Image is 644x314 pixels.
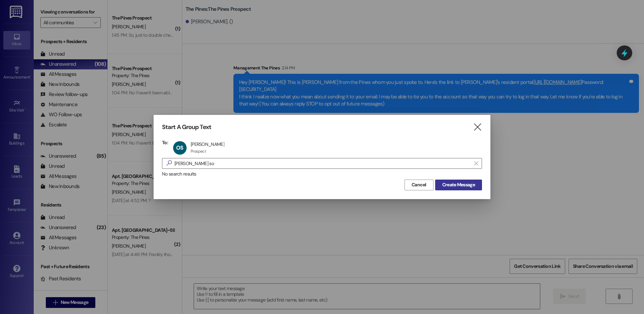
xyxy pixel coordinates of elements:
div: Prospect [191,149,206,154]
input: Search for any contact or apartment [174,159,471,168]
h3: Start A Group Text [162,123,211,131]
div: [PERSON_NAME] [191,141,224,147]
h3: To: [162,139,168,146]
i:  [164,160,174,167]
button: Cancel [405,180,433,190]
i:  [473,124,482,131]
span: Cancel [412,181,426,188]
button: Create Message [435,180,482,190]
span: Create Message [442,181,475,188]
i:  [474,161,478,166]
div: No search results [162,170,482,178]
button: Clear text [471,158,482,168]
span: OS [176,144,183,151]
